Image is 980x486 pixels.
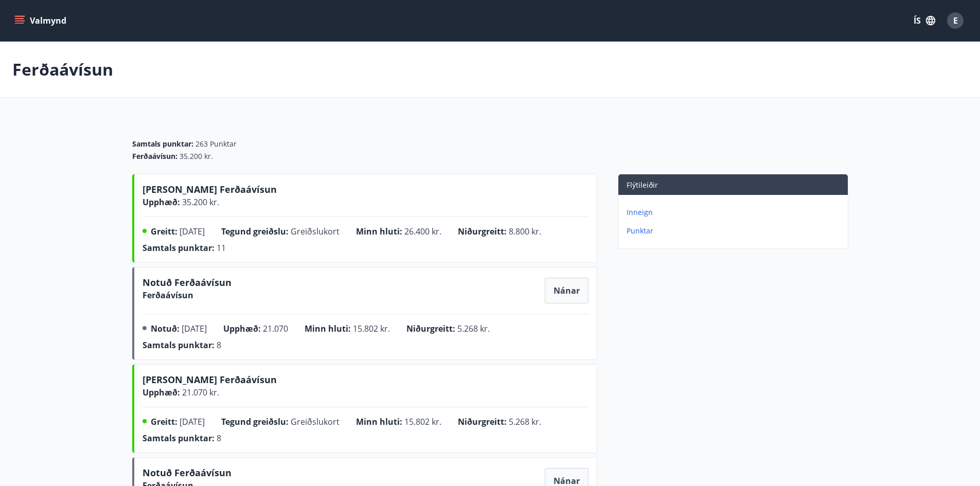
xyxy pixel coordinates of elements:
[142,433,215,444] span: Samtals punktar :
[151,226,177,237] span: Greitt :
[305,323,351,334] span: Minn hluti :
[180,196,219,208] span: 35.200 kr.
[221,416,289,427] span: Tegund greiðslu :
[12,11,70,30] button: menu
[142,387,180,398] span: Upphæð :
[12,58,113,81] p: Ferðaávísun
[627,226,844,236] p: Punktar
[180,416,205,427] span: [DATE]
[291,226,340,237] span: Greiðslukort
[223,323,261,334] span: Upphæð :
[554,285,580,296] span: Nánar
[353,323,390,334] span: 15.802 kr.
[180,151,213,161] span: 35.200 kr.
[908,11,941,30] button: ÍS
[627,180,658,190] span: Flýtileiðir
[217,339,221,351] span: 8
[545,278,588,303] button: Nánar
[263,323,288,334] span: 21.070
[627,207,844,218] p: Inneign
[132,139,193,149] span: Samtals punktar :
[406,323,455,334] span: Niðurgreitt :
[195,139,237,149] span: 263 Punktar
[458,416,507,427] span: Niðurgreitt :
[291,416,340,427] span: Greiðslukort
[142,242,215,254] span: Samtals punktar :
[221,226,289,237] span: Tegund greiðslu :
[943,8,968,33] button: E
[142,290,193,301] span: Ferðaávísun
[151,323,180,334] span: Notuð :
[217,242,226,254] span: 11
[142,196,180,208] span: Upphæð :
[404,226,441,237] span: 26.400 kr.
[142,373,277,390] span: [PERSON_NAME] Ferðaávísun
[953,15,958,26] span: E
[356,416,402,427] span: Minn hluti :
[142,183,277,200] span: [PERSON_NAME] Ferðaávísun
[509,226,541,237] span: 8.800 kr.
[457,323,490,334] span: 5.268 kr.
[182,323,207,334] span: [DATE]
[404,416,441,427] span: 15.802 kr.
[142,276,231,293] span: Notuð Ferðaávísun
[142,339,215,351] span: Samtals punktar :
[458,226,507,237] span: Niðurgreitt :
[180,226,205,237] span: [DATE]
[356,226,402,237] span: Minn hluti :
[132,151,177,161] span: Ferðaávísun :
[180,387,219,398] span: 21.070 kr.
[509,416,541,427] span: 5.268 kr.
[151,416,177,427] span: Greitt :
[142,466,231,483] span: Notuð Ferðaávísun
[217,433,221,444] span: 8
